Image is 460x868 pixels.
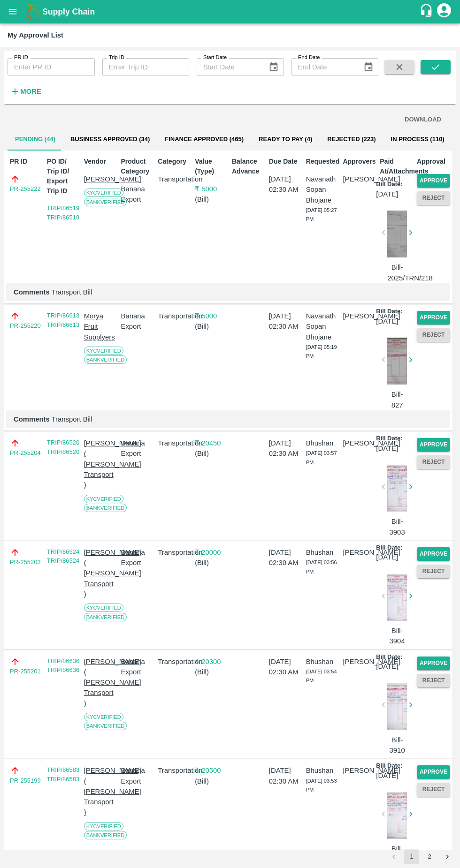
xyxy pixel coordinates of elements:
a: TRIP/86636 TRIP/86636 [47,657,79,674]
input: Enter Trip ID [102,58,190,76]
label: Start Date [203,54,227,61]
button: Go to next page [440,849,455,864]
img: logo [23,2,42,21]
span: [DATE] 05:19 PM [306,344,337,359]
p: ₹ 20300 [195,657,228,667]
p: Category [158,157,191,166]
p: Transportation [158,657,191,667]
p: [PERSON_NAME] [343,174,376,184]
button: Pending (44) [8,128,63,151]
button: Approve [417,765,450,779]
button: Approve [417,547,450,561]
span: [DATE] 05:27 PM [306,207,337,222]
p: ( Bill ) [195,667,228,677]
p: [DATE] 02:30 AM [269,657,302,678]
p: [PERSON_NAME] [343,311,376,321]
button: DOWNLOAD [401,112,445,128]
span: Bank Verified [84,831,127,839]
button: Reject [417,674,450,687]
p: ₹ 20000 [195,547,228,558]
p: [DATE] 02:30 AM [269,765,302,786]
button: Rejected (223) [320,128,383,151]
div: account of current user [436,2,452,22]
button: Reject [417,565,450,578]
button: Go to page 2 [422,849,437,864]
button: Approve [417,311,450,325]
p: [DATE] 02:30 AM [269,438,302,459]
button: In Process (110) [383,128,452,151]
span: Bank Verified [84,198,127,206]
div: My Approval List [8,29,63,41]
p: Bill Date: [376,307,402,316]
p: Paid At/Attachments [380,157,413,176]
p: [PERSON_NAME] [343,547,376,558]
p: Approval [417,157,450,166]
p: Bill Date: [376,762,402,770]
p: Bill-3904 [387,626,407,647]
p: Bill-2025/TRN/218 [387,262,407,283]
p: [DATE] [376,552,398,562]
a: PR-255222 [10,184,41,194]
p: ₹ 5000 [195,184,228,194]
label: Trip ID [109,54,124,61]
strong: More [20,88,41,95]
span: Bank Verified [84,613,127,621]
p: ( Bill ) [195,558,228,568]
p: Bill-3908 [387,844,407,865]
span: KYC Verified [84,495,123,503]
p: PR ID [10,157,43,166]
span: Bank Verified [84,722,127,730]
input: Enter PR ID [8,58,95,76]
p: [PERSON_NAME] [343,765,376,776]
p: [DATE] [376,316,398,326]
p: Navanath Sopan Bhojane [306,311,339,342]
p: [DATE] [376,661,398,672]
p: [PERSON_NAME] [84,174,117,184]
p: ₹ 20450 [195,438,228,448]
button: Business Approved (34) [63,128,157,151]
a: PR-255204 [10,448,41,458]
p: Transportation [158,765,191,776]
button: Choose date [265,58,283,76]
p: Transportation [158,438,191,448]
span: KYC Verified [84,822,123,830]
nav: pagination navigation [385,849,456,864]
p: Bill-3910 [387,735,407,756]
p: Approvers [343,157,376,166]
a: PR-255220 [10,321,41,331]
button: page 1 [404,849,419,864]
p: [PERSON_NAME] ( [PERSON_NAME] Transport ) [84,547,117,599]
p: Transportation [158,174,191,184]
div: customer-support [419,3,436,20]
a: PR-255199 [10,776,41,785]
p: Bhushan [306,657,339,667]
p: Transportation [158,311,191,321]
p: [PERSON_NAME] [343,438,376,448]
p: ( Bill ) [195,448,228,459]
span: [DATE] 03:54 PM [306,669,337,684]
button: Approve [417,657,450,670]
span: KYC Verified [84,347,123,355]
p: Transport Bill [14,287,443,297]
p: PO ID/ Trip ID/ Export Trip ID [47,157,80,196]
p: [DATE] 02:30 AM [269,311,302,332]
a: Supply Chain [42,5,419,18]
p: [PERSON_NAME] [343,657,376,667]
p: [DATE] [376,189,398,199]
p: [DATE] [376,443,398,453]
p: Banana Export [121,311,154,332]
p: Banana Export [121,438,154,459]
a: PR-255203 [10,558,41,567]
span: [DATE] 03:53 PM [306,778,337,793]
p: [DATE] 02:30 AM [269,547,302,568]
b: Supply Chain [42,7,95,16]
p: Transportation [158,547,191,558]
button: Reject [417,455,450,469]
p: Bhushan [306,438,339,448]
p: [PERSON_NAME] ( [PERSON_NAME] Transport ) [84,765,117,817]
p: Due Date [269,157,302,166]
b: Comments [14,415,50,423]
button: open drawer [2,1,23,23]
p: Bhushan [306,547,339,558]
p: [PERSON_NAME] ( [PERSON_NAME] Transport ) [84,657,117,709]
